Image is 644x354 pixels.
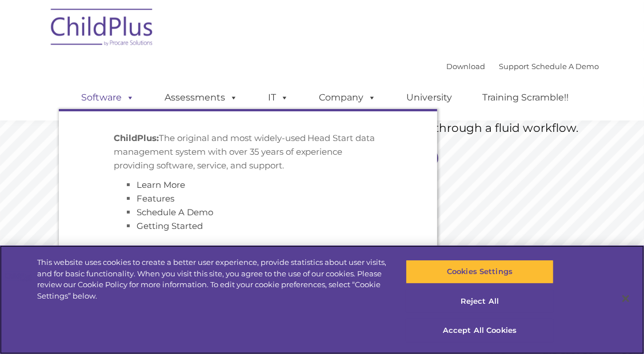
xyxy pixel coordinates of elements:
[532,62,599,71] a: Schedule A Demo
[70,86,146,109] a: Software
[137,193,174,204] a: Features
[137,179,185,190] a: Learn More
[154,86,250,109] a: Assessments
[45,1,159,58] img: ChildPlus by Procare Solutions
[406,319,554,343] button: Accept All Cookies
[406,260,554,284] button: Cookies Settings
[137,207,213,218] a: Schedule A Demo
[114,132,159,143] strong: ChildPlus:
[471,86,581,109] a: Training Scramble!!
[37,257,386,301] div: This website uses cookies to create a better user experience, provide statistics about user visit...
[114,131,382,172] p: The original and most widely-used Head Start data management system with over 35 years of experie...
[257,86,301,109] a: IT
[613,286,638,311] button: Close
[406,289,554,313] button: Reject All
[499,62,530,71] a: Support
[447,62,599,71] font: |
[308,86,388,109] a: Company
[395,86,464,109] a: University
[137,220,203,231] a: Getting Started
[447,62,486,71] a: Download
